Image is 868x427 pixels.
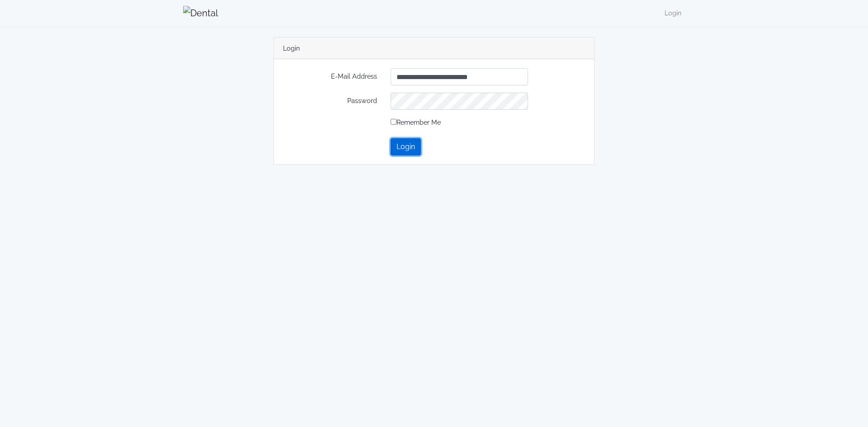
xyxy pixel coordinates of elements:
label: E-Mail Address [283,68,384,85]
input: Remember Me [391,119,396,125]
a: Login [661,4,685,22]
div: Login [274,38,594,59]
label: Password [283,93,384,110]
img: Dental Whale Logo [183,6,218,20]
button: Login [391,138,421,155]
label: Remember Me [391,117,441,127]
